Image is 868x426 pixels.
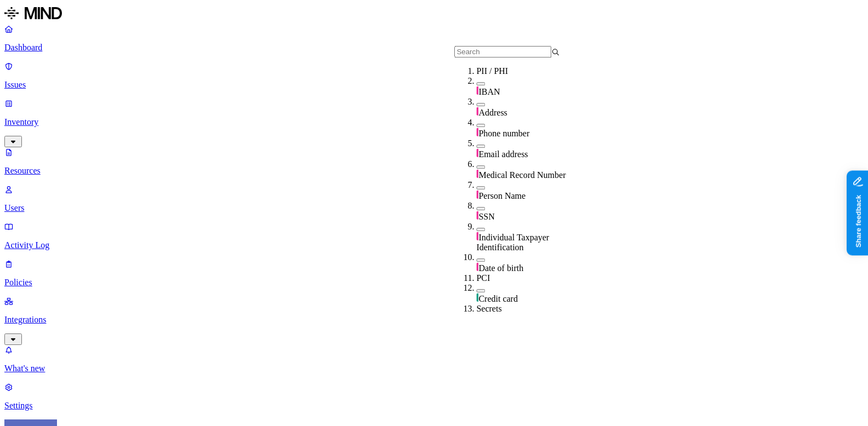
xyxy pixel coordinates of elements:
[4,147,864,176] a: Resources
[476,107,478,116] img: pii-line.svg
[4,4,62,22] img: MIND
[478,108,507,117] span: Address
[454,46,551,57] input: Search
[478,149,528,159] span: Email address
[476,304,581,314] div: Secrets
[478,170,566,180] span: Medical Record Number
[4,401,864,411] p: Settings
[476,148,478,157] img: pii-line.svg
[476,190,478,199] img: pii-line.svg
[476,169,478,178] img: pii-line.svg
[478,129,529,138] span: Phone number
[476,232,478,240] img: pii-line.svg
[4,222,864,250] a: Activity Log
[478,212,494,221] span: SSN
[478,263,523,273] span: Date of birth
[476,211,478,220] img: pii-line.svg
[4,364,864,373] p: What's new
[4,345,864,373] a: What's new
[4,4,864,24] a: MIND
[478,191,526,200] span: Person Name
[4,259,864,287] a: Policies
[476,128,478,136] img: pii-line.svg
[476,262,478,271] img: pii-line.svg
[476,86,478,95] img: pii-line.svg
[4,166,864,176] p: Resources
[476,233,549,252] span: Individual Taxpayer Identification
[4,117,864,127] p: Inventory
[476,66,581,76] div: PII / PHI
[4,43,864,53] p: Dashboard
[4,240,864,250] p: Activity Log
[4,315,864,325] p: Integrations
[4,382,864,411] a: Settings
[4,61,864,90] a: Issues
[4,24,864,53] a: Dashboard
[478,87,500,96] span: IBAN
[4,203,864,213] p: Users
[4,278,864,287] p: Policies
[4,185,864,213] a: Users
[476,273,581,283] div: PCI
[4,296,864,343] a: Integrations
[478,294,518,303] span: Credit card
[4,99,864,146] a: Inventory
[476,293,478,302] img: pci-line.svg
[4,80,864,90] p: Issues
